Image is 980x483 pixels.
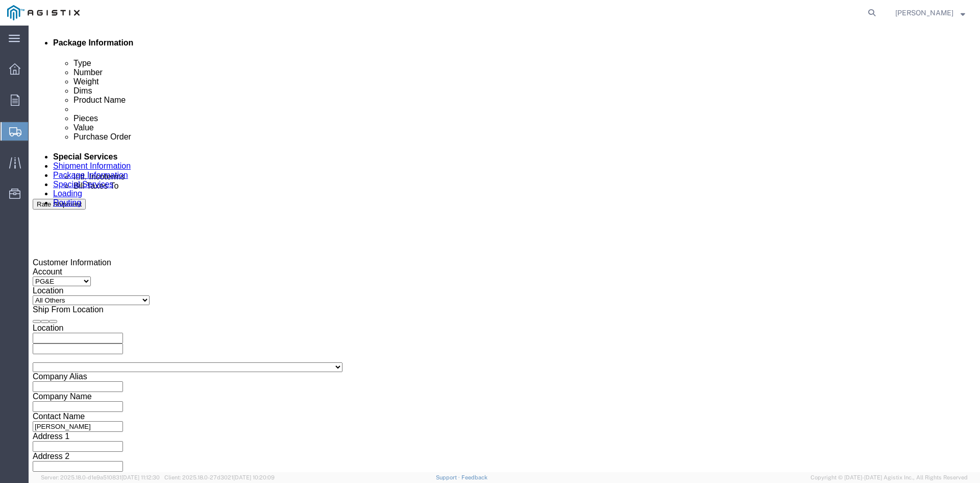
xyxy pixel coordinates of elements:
iframe: FS Legacy Container [29,26,980,472]
a: Feedback [461,474,487,480]
button: [PERSON_NAME] [895,7,966,19]
span: Server: 2025.18.0-d1e9a510831 [41,474,160,480]
span: [DATE] 11:12:30 [121,474,160,480]
span: Amanda Brown [895,7,953,18]
a: Support [436,474,461,480]
img: logo [7,5,80,20]
span: Client: 2025.18.0-27d3021 [164,474,275,480]
span: [DATE] 10:20:09 [233,474,275,480]
span: Copyright © [DATE]-[DATE] Agistix Inc., All Rights Reserved [811,473,968,482]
